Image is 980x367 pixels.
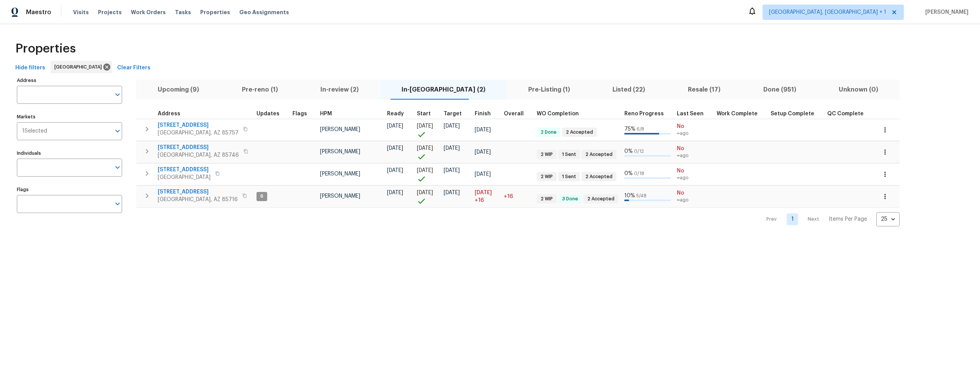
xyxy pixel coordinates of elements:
span: 0 / 18 [634,171,644,176]
div: Target renovation project end date [444,111,469,116]
span: No [677,189,710,197]
span: [STREET_ADDRESS] [158,121,238,129]
span: ∞ ago [677,175,710,181]
span: 2 Accepted [584,196,617,202]
label: Address [17,78,122,83]
label: Flags [17,187,122,192]
span: 6 / 8 [637,127,644,131]
span: ∞ ago [677,130,710,137]
span: [GEOGRAPHIC_DATA] [158,174,211,181]
a: Goto page 1 [787,213,798,225]
p: Items Per Page [829,215,867,223]
span: No [677,167,710,175]
span: Last Seen [677,111,704,116]
span: [DATE] [387,123,403,129]
span: 6 [257,193,266,200]
span: 2 WIP [537,196,556,202]
span: Finish [475,111,491,116]
span: In-review (2) [304,84,376,95]
span: [DATE] [475,149,491,155]
span: [PERSON_NAME] [922,8,969,16]
span: [DATE] [475,127,491,133]
span: 1 Sent [559,174,579,180]
button: Open [112,126,123,136]
span: [DATE] [444,123,460,129]
span: 2 Accepted [582,174,616,180]
span: [PERSON_NAME] [320,127,360,132]
td: Project started on time [414,141,441,163]
span: Work Complete [717,111,758,116]
span: [STREET_ADDRESS] [158,144,239,151]
span: [GEOGRAPHIC_DATA], [GEOGRAPHIC_DATA] + 1 [769,8,886,16]
span: Updates [256,111,279,116]
span: [DATE] [387,190,403,195]
span: 5 / 48 [636,193,647,198]
button: Open [112,162,123,173]
span: [DATE] [387,146,403,151]
span: Ready [387,111,404,116]
span: ∞ ago [677,197,710,203]
span: [DATE] [475,190,492,195]
span: Clear Filters [117,63,150,73]
button: Hide filters [12,61,48,75]
span: Pre-reno (1) [225,84,295,95]
span: Setup Complete [771,111,814,116]
span: ∞ ago [677,152,710,159]
span: 75 % [624,126,635,132]
span: [DATE] [444,168,460,173]
span: [DATE] [417,146,433,151]
td: Scheduled to finish 16 day(s) late [472,185,501,207]
span: [PERSON_NAME] [320,193,360,199]
span: Tasks [175,10,191,15]
span: Upcoming (9) [141,84,216,95]
span: Overall [504,111,524,116]
span: +16 [475,197,484,204]
span: No [677,145,710,152]
span: [DATE] [387,168,403,173]
span: In-[GEOGRAPHIC_DATA] (2) [385,84,502,95]
span: Resale (17) [671,84,737,95]
div: Projected renovation finish date [475,111,498,116]
span: +16 [504,194,513,199]
span: [GEOGRAPHIC_DATA], AZ 85746 [158,151,239,159]
div: [GEOGRAPHIC_DATA] [51,61,112,73]
span: 2 Accepted [563,129,596,136]
span: [GEOGRAPHIC_DATA], AZ 85757 [158,129,238,137]
span: Target [444,111,462,116]
span: 0 % [624,171,633,176]
span: HPM [320,111,332,116]
span: [DATE] [417,190,433,195]
span: [STREET_ADDRESS] [158,166,211,174]
span: Flags [292,111,307,116]
span: 0 / 12 [634,149,644,154]
span: Visits [73,8,89,16]
button: Clear Filters [114,61,154,75]
span: 3 Done [559,196,581,202]
span: [GEOGRAPHIC_DATA] [54,63,105,71]
span: Properties [200,8,230,16]
span: [DATE] [475,172,491,177]
span: No [677,123,710,130]
span: [PERSON_NAME] [320,149,360,154]
nav: Pagination Navigation [759,212,900,226]
span: Hide filters [15,63,45,73]
span: 1 Selected [22,128,47,134]
span: [DATE] [444,190,460,195]
span: WO Completion [537,111,579,116]
span: Maestro [26,8,51,16]
div: Actual renovation start date [417,111,438,116]
span: Geo Assignments [239,8,289,16]
span: 2 Accepted [582,151,616,158]
span: QC Complete [827,111,864,116]
span: 1 Sent [559,151,579,158]
label: Individuals [17,151,122,156]
span: Unknown (0) [822,84,895,95]
span: Done (951) [746,84,813,95]
td: Project started on time [414,163,441,185]
span: 2 WIP [537,174,556,180]
span: 10 % [624,193,635,198]
span: 2 WIP [537,151,556,158]
span: Work Orders [131,8,166,16]
label: Markets [17,115,122,119]
td: Project started on time [414,185,441,207]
